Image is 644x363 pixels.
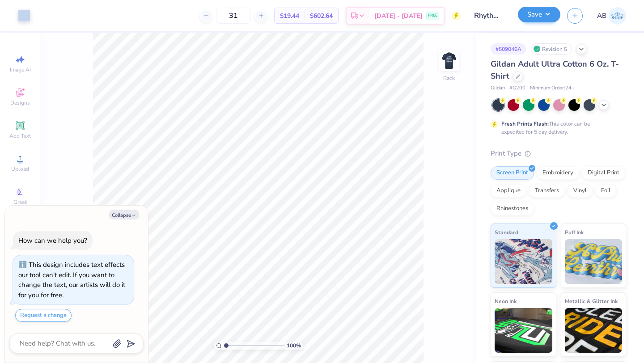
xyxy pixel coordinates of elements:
[501,120,611,136] div: This color can be expedited for 5 day delivery.
[518,7,560,22] button: Save
[495,239,552,284] img: Standard
[374,11,423,21] span: [DATE] - [DATE]
[609,7,626,25] img: Ava Botimer
[18,260,125,300] div: This design includes text effects our tool can't edit. If you want to change the text, our artist...
[13,198,27,206] span: Greek
[529,184,565,198] div: Transfers
[501,120,549,127] strong: Fresh Prints Flash:
[15,309,72,322] button: Request a change
[509,84,525,92] span: # G200
[491,59,619,81] span: Gildan Adult Ultra Cotton 6 Oz. T-Shirt
[537,166,579,180] div: Embroidery
[491,43,526,55] div: # 509046A
[428,13,437,19] span: FREE
[109,210,139,219] button: Collapse
[565,308,623,353] img: Metallic & Glitter Ink
[568,184,593,198] div: Vinyl
[9,132,31,139] span: Add Text
[531,43,572,55] div: Revision 5
[440,52,458,70] img: Back
[565,239,623,284] img: Puff Ink
[443,74,455,82] div: Back
[491,84,505,92] span: Gildan
[216,8,251,24] input: – –
[491,166,534,180] div: Screen Print
[310,11,333,21] span: $602.64
[582,166,625,180] div: Digital Print
[530,84,575,92] span: Minimum Order: 24 +
[10,66,31,73] span: Image AI
[18,236,87,245] div: How can we help you?
[491,202,534,215] div: Rhinestones
[280,11,299,21] span: $19.44
[597,7,626,25] a: AB
[10,99,30,106] span: Designs
[495,228,518,237] span: Standard
[565,296,618,306] span: Metallic & Glitter Ink
[595,184,616,198] div: Foil
[597,11,606,21] span: AB
[491,148,626,159] div: Print Type
[491,184,526,198] div: Applique
[467,7,511,25] input: Untitled Design
[287,342,301,350] span: 100 %
[495,308,552,353] img: Neon Ink
[11,165,29,173] span: Upload
[565,228,584,237] span: Puff Ink
[495,296,517,306] span: Neon Ink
